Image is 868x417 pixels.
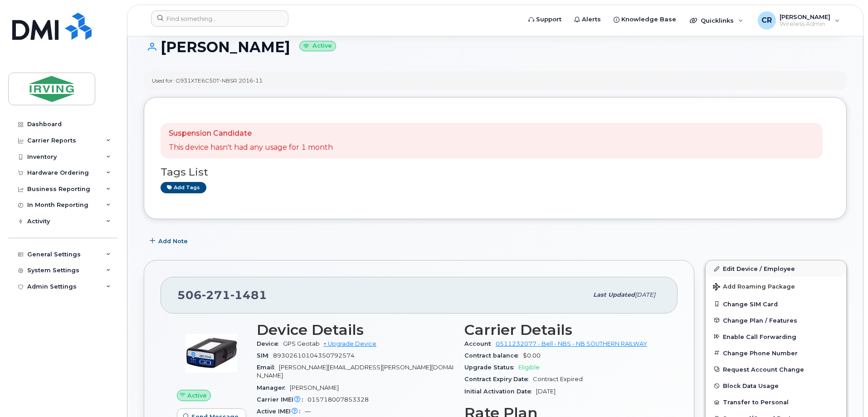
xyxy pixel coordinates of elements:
[464,340,496,347] span: Account
[202,288,230,302] span: 271
[273,352,355,359] span: 89302610104350792574
[257,364,454,379] span: [PERSON_NAME][EMAIL_ADDRESS][PERSON_NAME][DOMAIN_NAME]
[257,408,305,415] span: Active IMEI
[635,291,655,298] span: [DATE]
[257,322,454,338] h3: Device Details
[230,288,267,302] span: 1481
[283,340,320,347] span: GPS Geotab
[184,326,239,381] img: image20231002-3703462-1aj3rdm.jpeg
[706,394,846,410] button: Transfer to Personal
[290,384,339,391] span: [PERSON_NAME]
[158,237,188,245] span: Add Note
[568,10,607,29] a: Alerts
[523,352,541,359] span: $0.00
[299,41,336,51] small: Active
[536,15,561,24] span: Support
[518,364,540,371] span: Eligible
[780,20,830,28] span: Wireless Admin
[621,15,676,24] span: Knowledge Base
[257,384,290,391] span: Manager
[257,364,279,371] span: Email
[464,376,533,383] span: Contract Expiry Date
[706,361,846,378] button: Request Account Change
[723,317,797,324] span: Change Plan / Features
[177,288,267,302] span: 506
[144,39,847,55] h1: [PERSON_NAME]
[464,322,661,338] h3: Carrier Details
[169,128,333,139] p: Suspension Candidate
[323,340,376,347] a: + Upgrade Device
[607,10,683,29] a: Knowledge Base
[683,11,750,29] div: Quicklinks
[582,15,601,24] span: Alerts
[706,260,846,277] a: Edit Device / Employee
[161,167,830,178] h3: Tags List
[151,10,288,27] input: Find something...
[257,352,273,359] span: SIM
[257,340,283,347] span: Device
[496,340,647,347] a: 0511232077 - Bell - NBS - NB SOUTHERN RAILWAY
[464,388,536,395] span: Initial Activation Date
[706,312,846,329] button: Change Plan / Features
[257,396,307,403] span: Carrier IMEI
[169,142,333,153] p: This device hasn't had any usage for 1 month
[593,291,635,298] span: Last updated
[706,345,846,361] button: Change Phone Number
[536,388,556,395] span: [DATE]
[533,376,583,383] span: Contract Expired
[706,378,846,394] button: Block Data Usage
[522,10,568,29] a: Support
[187,391,207,400] span: Active
[464,352,523,359] span: Contract balance
[305,408,311,415] span: —
[706,329,846,345] button: Enable Call Forwarding
[706,277,846,295] button: Add Roaming Package
[161,182,206,193] a: Add tags
[701,17,734,24] span: Quicklinks
[464,364,518,371] span: Upgrade Status
[780,13,830,20] span: [PERSON_NAME]
[761,15,772,26] span: CR
[713,283,795,292] span: Add Roaming Package
[152,77,263,84] div: Used for: G931XTE6C50T-NBSR 2016-11
[751,11,846,29] div: Crystal Rowe
[706,296,846,312] button: Change SIM Card
[144,233,195,249] button: Add Note
[307,396,369,403] span: 015718007853328
[723,333,796,340] span: Enable Call Forwarding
